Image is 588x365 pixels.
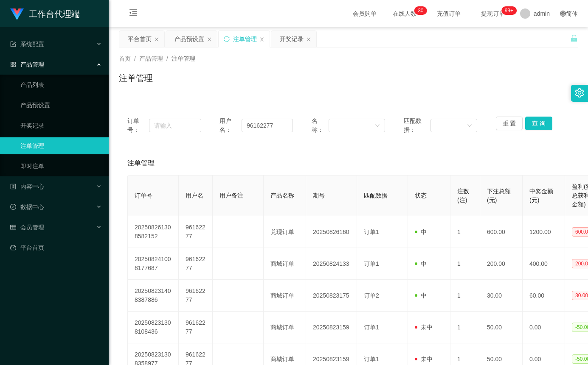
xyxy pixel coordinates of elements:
i: 图标: form [10,41,16,47]
td: 30.00 [480,280,523,312]
i: 图标: check-circle-o [10,204,16,210]
span: 订单1 [364,228,379,235]
a: 产品预设置 [20,97,102,114]
div: 开奖记录 [280,31,304,47]
td: 202508231408387886 [128,280,179,312]
a: 图标: dashboard平台首页 [10,239,102,256]
td: 1 [450,216,480,248]
span: 订单号： [127,117,149,134]
td: 202508231308108436 [128,312,179,343]
i: 图标: close [154,37,159,42]
td: 1 [450,312,480,343]
span: 状态 [415,192,427,199]
sup: 975 [501,6,517,15]
p: 0 [421,6,424,15]
span: / [134,55,136,62]
span: 注单管理 [172,55,195,62]
span: 产品名称 [270,192,294,199]
td: 96162277 [179,216,213,248]
span: 中 [415,228,427,235]
i: 图标: global [560,11,566,17]
span: 充值订单 [433,11,465,17]
td: 202508261308582152 [128,216,179,248]
a: 即时注单 [20,158,102,175]
span: 期号 [313,192,325,199]
td: 20250824133 [306,248,357,280]
td: 兑现订单 [264,216,306,248]
td: 96162277 [179,248,213,280]
span: 订单1 [364,356,379,362]
button: 重 置 [496,117,523,130]
span: 会员管理 [10,224,44,231]
td: 50.00 [480,312,523,343]
a: 注单管理 [20,137,102,154]
i: 图标: close [306,37,311,42]
td: 202508241008177687 [128,248,179,280]
span: 在线人数 [388,11,421,17]
td: 200.00 [480,248,523,280]
i: 图标: unlock [570,34,578,42]
td: 96162277 [179,312,213,343]
i: 图标: menu-fold [119,0,148,28]
h1: 注单管理 [119,72,153,84]
div: 产品预设置 [174,31,204,47]
span: 未中 [415,324,433,331]
td: 商城订单 [264,248,306,280]
a: 产品列表 [20,76,102,93]
td: 400.00 [523,248,565,280]
td: 96162277 [179,280,213,312]
td: 60.00 [523,280,565,312]
span: 未中 [415,356,433,362]
span: 中奖金额(元) [529,188,553,203]
span: 注单管理 [127,158,155,168]
a: 工作台代理端 [10,10,80,17]
i: 图标: setting [575,88,584,98]
td: 20250823175 [306,280,357,312]
i: 图标: down [467,123,472,129]
i: 图标: appstore-o [10,61,16,67]
td: 商城订单 [264,312,306,343]
td: 1 [450,248,480,280]
i: 图标: table [10,224,16,230]
span: 数据中心 [10,203,44,210]
td: 商城订单 [264,280,306,312]
span: 用户名： [219,117,242,134]
span: 首页 [119,55,131,62]
td: 1 [450,280,480,312]
div: 注单管理 [233,31,257,47]
i: 图标: down [375,123,380,129]
td: 20250826160 [306,216,357,248]
h1: 工作台代理端 [29,0,80,28]
span: 订单1 [364,324,379,331]
span: 用户备注 [219,192,243,199]
i: 图标: close [259,37,264,42]
span: 中 [415,260,427,267]
i: 图标: close [207,37,212,42]
input: 请输入 [149,119,201,132]
a: 开奖记录 [20,117,102,134]
i: 图标: sync [224,36,230,42]
i: 图标: profile [10,184,16,189]
td: 0.00 [523,312,565,343]
span: 系统配置 [10,41,44,47]
span: / [166,55,168,62]
button: 查 询 [525,117,552,130]
span: 产品管理 [10,61,44,68]
span: 订单号 [135,192,152,199]
span: 内容中心 [10,183,44,190]
p: 3 [418,6,421,15]
span: 匹配数据 [364,192,388,199]
sup: 30 [414,6,427,15]
span: 中 [415,292,427,299]
span: 产品管理 [139,55,163,62]
input: 请输入 [242,119,293,132]
span: 下注总额(元) [487,188,511,203]
td: 20250823159 [306,312,357,343]
span: 订单1 [364,260,379,267]
span: 名称： [312,117,329,134]
span: 订单2 [364,292,379,299]
img: logo.9652507e.png [10,8,24,20]
span: 提现订单 [477,11,509,17]
td: 600.00 [480,216,523,248]
td: 1200.00 [523,216,565,248]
